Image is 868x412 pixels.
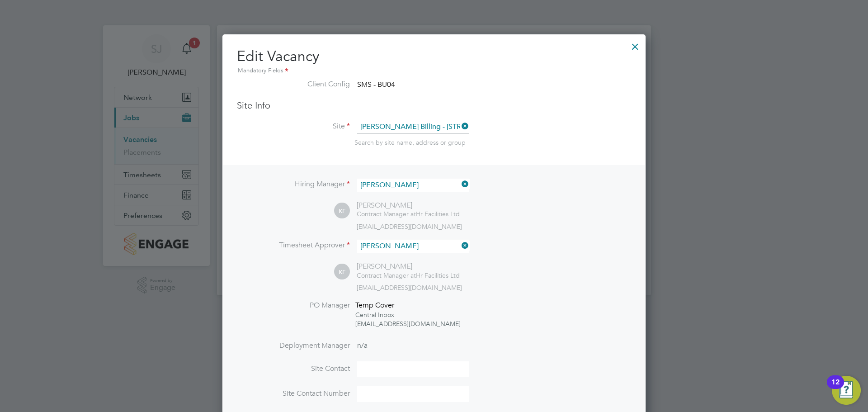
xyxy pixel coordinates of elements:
span: Temp Cover [355,301,394,310]
div: Mandatory Fields [237,66,631,76]
span: Contract Manager at [357,210,416,218]
span: Search by site name, address or group [354,138,466,147]
div: 12 [831,382,840,394]
span: SMS - BU04 [357,80,395,89]
span: KF [334,264,350,280]
span: KF [334,203,350,219]
span: [EMAIL_ADDRESS][DOMAIN_NAME] [357,284,462,292]
input: Search for... [357,240,469,253]
label: Deployment Manager [237,341,350,350]
h3: Site Info [237,99,631,111]
label: Client Config [237,80,350,89]
label: PO Manager [237,301,350,310]
label: Site Contact Number [237,389,350,398]
button: Open Resource Center, 12 new notifications [832,376,861,405]
h2: Edit Vacancy [237,47,631,76]
div: Hr Facilities Ltd [357,271,460,279]
div: Hr Facilities Ltd [357,210,460,218]
label: Hiring Manager [237,180,350,189]
label: Site [237,122,350,131]
div: [PERSON_NAME] [357,201,460,210]
label: Site Contact [237,364,350,374]
div: [EMAIL_ADDRESS][DOMAIN_NAME] [355,319,461,328]
input: Search for... [357,179,469,192]
div: [PERSON_NAME] [357,262,460,271]
div: Central Inbox [355,310,461,319]
span: n/a [357,341,368,350]
span: Contract Manager at [357,271,416,279]
label: Timesheet Approver [237,241,350,250]
input: Search for... [357,120,469,134]
span: [EMAIL_ADDRESS][DOMAIN_NAME] [357,223,462,231]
